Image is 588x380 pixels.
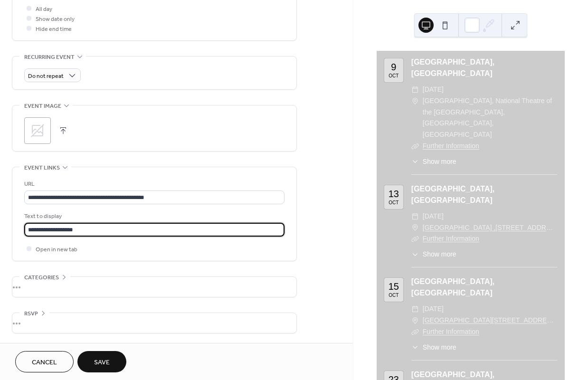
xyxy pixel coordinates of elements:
[36,14,75,24] span: Show date only
[411,342,419,352] div: ​
[389,74,398,78] div: Oct
[411,95,419,107] div: ​
[36,4,52,14] span: All day
[411,141,419,152] div: ​
[24,273,59,283] span: Categories
[423,84,444,95] span: [DATE]
[24,52,75,62] span: Recurring event
[389,282,399,291] div: 15
[411,58,494,77] a: [GEOGRAPHIC_DATA], [GEOGRAPHIC_DATA]
[423,157,456,167] span: Show more
[24,101,61,111] span: Event image
[77,351,126,372] button: Save
[389,200,398,205] div: Oct
[411,157,419,167] div: ​
[15,351,74,372] button: Cancel
[423,328,479,335] a: Further Information
[411,249,456,259] button: ​Show more
[411,222,419,234] div: ​
[94,358,110,368] span: Save
[423,211,444,222] span: [DATE]
[411,326,419,338] div: ​
[36,245,77,255] span: Open in new tab
[423,315,557,326] a: [GEOGRAPHIC_DATA][STREET_ADDRESS]
[12,313,296,333] div: •••
[24,179,283,189] div: URL
[24,117,51,144] div: ;
[411,84,419,95] div: ​
[423,235,479,242] a: Further Information
[389,189,399,199] div: 13
[389,293,398,298] div: Oct
[411,185,494,204] a: [GEOGRAPHIC_DATA], [GEOGRAPHIC_DATA]
[423,95,557,141] span: [GEOGRAPHIC_DATA], National Theatre of the [GEOGRAPHIC_DATA], [GEOGRAPHIC_DATA], [GEOGRAPHIC_DATA]
[32,358,57,368] span: Cancel
[423,249,456,259] span: Show more
[411,342,456,352] button: ​Show more
[24,211,283,221] div: Text to display
[411,249,419,259] div: ​
[411,315,419,326] div: ​
[24,163,60,173] span: Event links
[24,309,38,319] span: RSVP
[12,277,296,297] div: •••
[423,304,444,315] span: [DATE]
[423,222,557,234] a: [GEOGRAPHIC_DATA] ,[STREET_ADDRESS]
[411,304,419,315] div: ​
[411,211,419,222] div: ​
[411,233,419,245] div: ​
[423,142,479,150] a: Further Information
[423,342,456,352] span: Show more
[391,62,396,72] div: 9
[411,277,494,297] a: [GEOGRAPHIC_DATA], [GEOGRAPHIC_DATA]
[411,157,456,167] button: ​Show more
[28,71,64,82] span: Do not repeat
[36,24,72,34] span: Hide end time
